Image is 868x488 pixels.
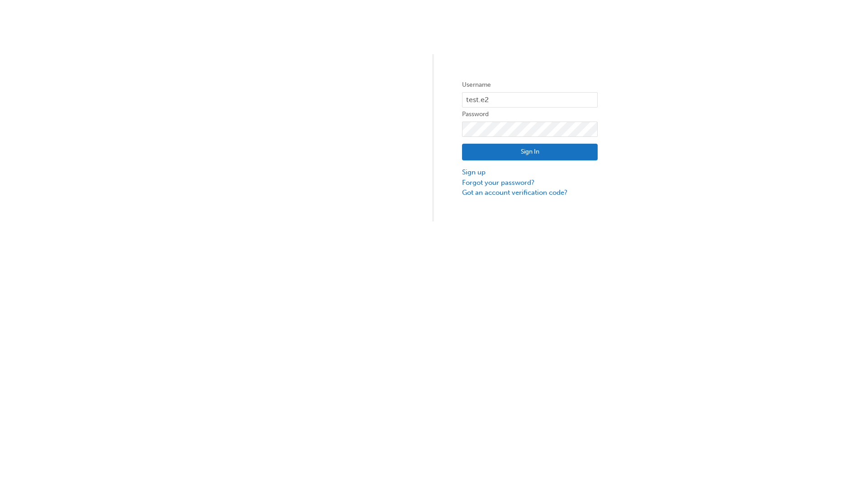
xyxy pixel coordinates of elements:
[462,92,598,108] input: Username
[462,109,598,120] label: Password
[462,80,598,90] label: Username
[462,167,598,178] a: Sign up
[462,178,598,188] a: Forgot your password?
[462,144,598,161] button: Sign In
[462,188,598,198] a: Got an account verification code?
